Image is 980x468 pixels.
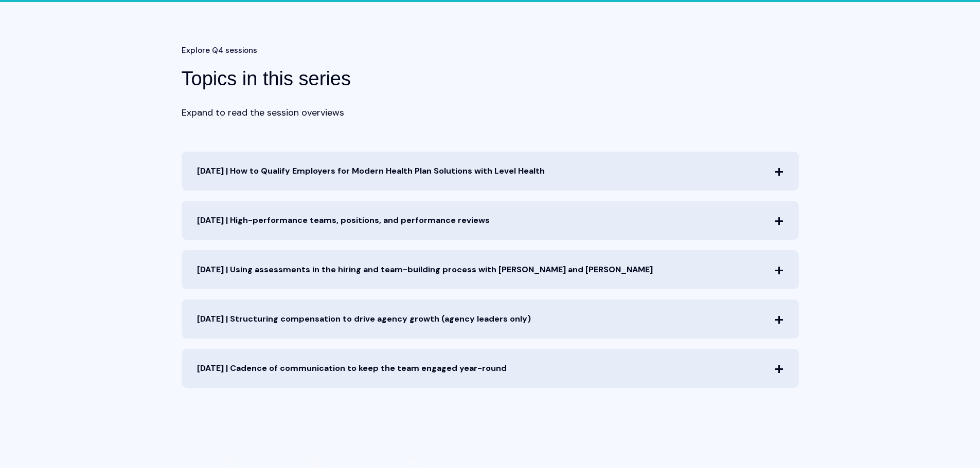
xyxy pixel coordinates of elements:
[182,66,526,91] h2: Topics in this series
[182,201,799,240] span: [DATE] | High-performance teams, positions, and performance reviews
[182,250,799,289] span: [DATE] | Using assessments in the hiring and team-building process with [PERSON_NAME] and [PERSON...
[182,152,799,191] span: [DATE] | How to Qualify Employers for Modern Health Plan Solutions with Level Health
[182,43,257,58] span: Explore Q4 sessions
[182,349,799,388] span: [DATE] | Cadence of communication to keep the team engaged year-round
[182,299,799,339] span: [DATE] | Structuring compensation to drive agency growth (agency leaders only)
[182,104,344,121] span: Expand to read the session overviews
